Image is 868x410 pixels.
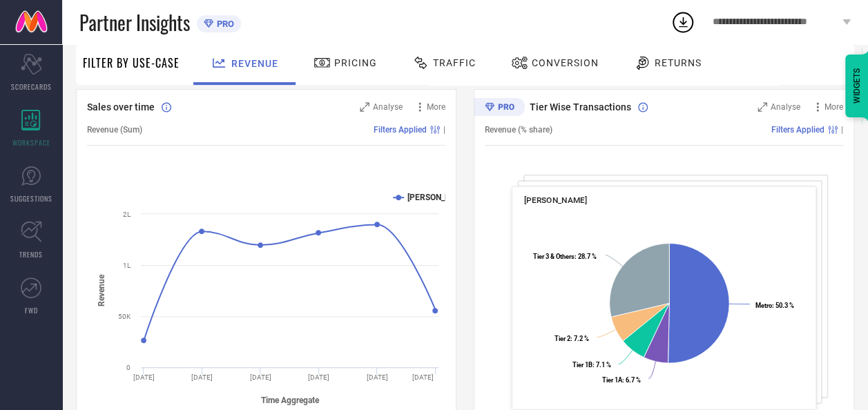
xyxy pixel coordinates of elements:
span: | [841,125,843,135]
span: Filters Applied [771,125,824,135]
span: Traffic [433,57,476,68]
span: Revenue (% share) [485,125,552,135]
span: WORKSPACE [12,137,50,148]
text: [PERSON_NAME] [407,193,470,202]
text: 0 [126,364,131,371]
span: More [824,102,843,112]
tspan: Tier 2 [554,335,570,342]
span: SUGGESTIONS [10,193,52,204]
text: : 7.2 % [554,335,589,342]
span: More [427,102,445,112]
text: [DATE] [367,373,388,381]
text: 2L [123,211,131,218]
tspan: Metro [755,302,772,309]
div: Premium [474,98,525,119]
span: Conversion [532,57,599,68]
span: Analyse [771,102,800,112]
span: [PERSON_NAME] [524,195,587,205]
span: Analyse [373,102,403,112]
span: SCORECARDS [11,81,52,92]
span: Sales over time [87,101,155,113]
tspan: Time Aggregate [261,396,320,405]
span: Partner Insights [79,8,190,37]
text: : 6.7 % [602,375,641,383]
text: 50K [118,313,131,320]
tspan: Tier 1A [602,375,623,383]
span: Revenue (Sum) [87,125,142,135]
div: Open download list [671,10,695,35]
span: FWD [25,305,38,315]
text: 1L [123,262,131,269]
span: Tier Wise Transactions [530,101,631,113]
svg: Zoom [758,102,767,112]
tspan: Tier 1B [572,361,592,369]
tspan: Revenue [97,274,106,306]
text: [DATE] [133,373,155,381]
span: Returns [655,57,702,68]
text: [DATE] [191,373,213,381]
svg: Zoom [360,102,369,112]
span: | [443,125,445,135]
span: Filter By Use-Case [83,55,180,71]
text: [DATE] [308,373,329,381]
span: Filters Applied [374,125,427,135]
tspan: Tier 3 & Others [533,253,575,260]
text: : 28.7 % [533,253,597,260]
span: PRO [213,19,234,29]
span: Revenue [231,58,278,69]
span: Pricing [334,57,377,68]
span: TRENDS [19,249,43,260]
text: [DATE] [412,373,434,381]
text: [DATE] [250,373,271,381]
text: : 7.1 % [572,361,610,369]
text: : 50.3 % [755,302,794,309]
